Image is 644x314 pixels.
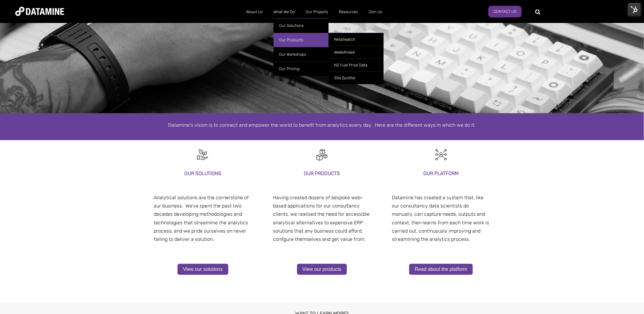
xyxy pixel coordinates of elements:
[409,264,473,275] a: Read about the platform
[273,183,301,189] span: our platform
[148,121,496,129] p: Datamine's vision is to connect and empower the world to benefit from analytics every day. Here a...
[274,47,329,62] a: Our Workshops
[329,46,384,58] a: WeekAhead
[241,4,268,20] a: About Us
[329,33,384,46] a: Retailwatch
[392,195,489,242] span: Datamine has created a system that, like our consultancy data scientists do manually, can capture...
[392,183,420,189] span: our platform
[329,71,384,84] a: Site Spotter
[15,7,64,16] img: Datamine
[274,33,329,47] a: Our Products
[196,148,210,162] img: Recruitment Black-10-1
[178,264,228,275] a: View our solutions
[329,58,384,71] a: NZ Fuel Price Data
[333,4,363,20] a: Resources
[628,3,641,16] img: HubSpot Tools Menu Toggle
[300,4,333,20] a: Our Projects
[268,4,300,20] a: What We Do
[273,169,371,178] h3: our products
[297,264,347,275] a: View our products
[363,4,388,20] a: Join Us
[488,6,522,17] a: Contact Us
[154,183,182,189] span: our platform
[154,195,249,242] span: Analytical solutions are the cornerstone of our business. We’ve spent the past two decades develo...
[273,195,370,242] span: Having created dozens of bespoke web-based applications for our consultancy clients, we realised ...
[315,148,329,162] img: Digital Activation-1
[274,62,329,76] a: Our Pricing
[154,169,252,178] h3: Our solutions
[434,148,448,162] img: Customer Analytics-1
[274,18,329,33] a: Our Solutions
[392,169,490,178] h3: our platform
